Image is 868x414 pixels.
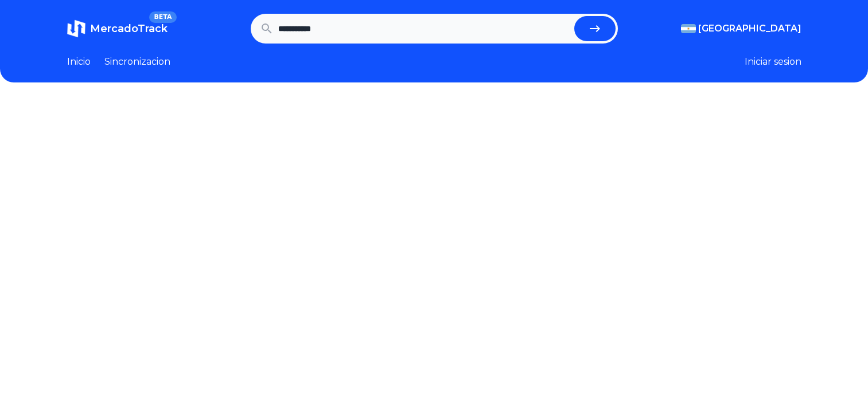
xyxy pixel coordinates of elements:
[67,55,91,69] a: Inicio
[681,24,696,33] img: Argentina
[745,55,801,69] button: Iniciar sesion
[104,55,170,69] a: Sincronizacion
[67,19,168,38] a: MercadoTrackBETA
[698,22,801,36] span: [GEOGRAPHIC_DATA]
[90,22,168,35] span: MercadoTrack
[681,22,801,36] button: [GEOGRAPHIC_DATA]
[67,19,85,38] img: MercadoTrack
[149,11,176,23] span: BETA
